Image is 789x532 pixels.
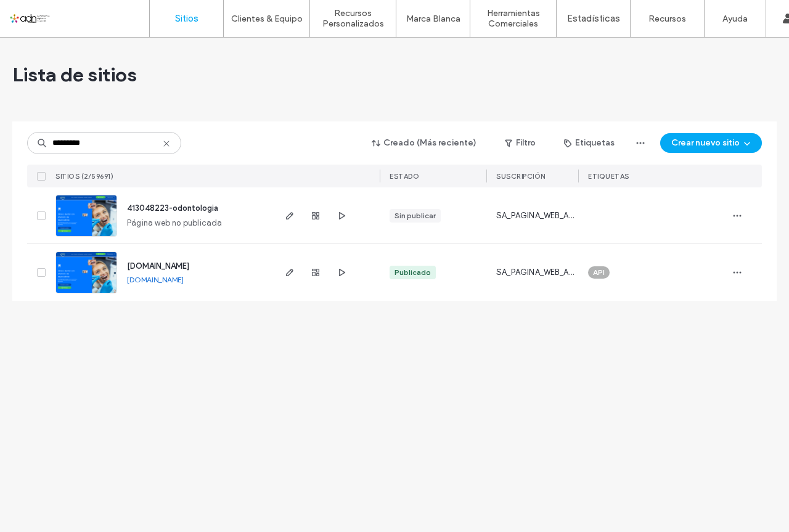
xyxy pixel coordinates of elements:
[175,13,198,24] label: Sitios
[648,14,686,24] label: Recursos
[496,210,578,222] span: SA_PAGINA_WEB_ADN
[496,172,546,181] span: Suscripción
[310,8,396,29] label: Recursos Personalizados
[496,266,578,279] span: SA_PAGINA_WEB_ADN
[406,14,460,24] label: Marca Blanca
[722,14,748,24] label: Ayuda
[127,261,189,271] a: [DOMAIN_NAME]
[567,13,620,24] label: Estadísticas
[493,133,548,153] button: Filtro
[660,133,762,153] button: Crear nuevo sitio
[361,133,488,153] button: Creado (Más reciente)
[553,133,626,153] button: Etiquetas
[470,8,556,29] label: Herramientas Comerciales
[127,217,223,229] span: Página web no publicada
[593,267,605,278] span: API
[55,172,113,181] span: SITIOS (2/59691)
[231,14,303,24] label: Clientes & Equipo
[127,203,218,213] a: 413048223-odontologia
[394,210,436,221] div: Sin publicar
[12,62,137,87] span: Lista de sitios
[394,267,431,278] div: Publicado
[588,172,629,181] span: ETIQUETAS
[390,172,419,181] span: ESTADO
[127,275,184,284] a: [DOMAIN_NAME]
